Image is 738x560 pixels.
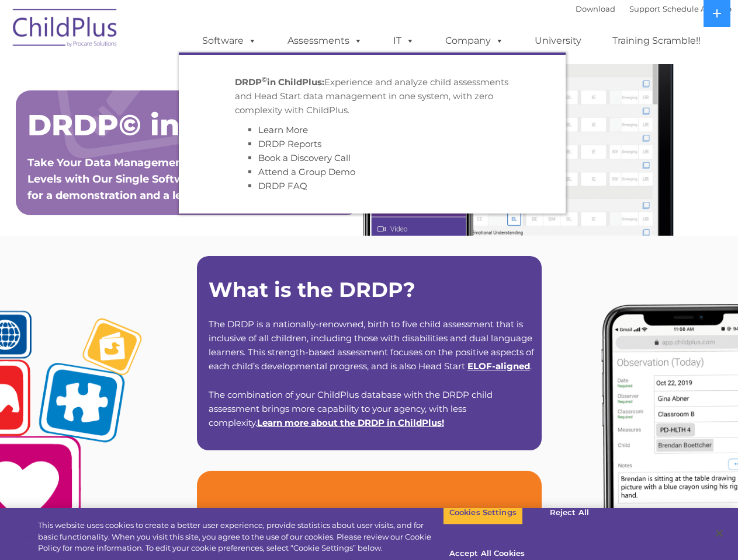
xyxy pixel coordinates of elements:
button: Close [706,520,732,546]
a: University [523,29,593,52]
a: DRDP FAQ [258,180,307,191]
a: IT [382,29,426,52]
p: Experience and analyze child assessments and Head Start data management in one system, with zero ... [235,75,510,117]
span: ! [257,417,444,428]
strong: DRDP in ChildPlus: [235,76,324,87]
a: Company [434,29,515,52]
a: ELOF-aligned [467,360,530,372]
span: The DRDP is a nationally-renowned, birth to five child assessment that is inclusive of all childr... [209,318,534,372]
a: Support [629,4,660,13]
a: Learn More [258,124,308,135]
img: ChildPlus by Procare Solutions [7,1,124,59]
span: The combination of your ChildPlus database with the DRDP child assessment brings more capability ... [209,389,493,428]
a: Software [190,29,268,52]
font: | [576,4,732,13]
span: DRDP© in ChildPlus [27,107,337,143]
a: Training Scramble!! [601,29,712,52]
a: Attend a Group Demo [258,166,355,177]
a: Learn more about the DRDP in ChildPlus [257,417,442,428]
sup: © [262,75,267,83]
strong: What is the DRDP? [209,277,415,302]
span: Take Your Data Management and Assessments to New Levels with Our Single Software Solutionnstratio... [27,156,346,202]
a: Assessments [276,29,374,52]
button: Reject All [533,501,606,525]
button: Cookies Settings [443,501,523,525]
a: Download [576,4,615,13]
div: This website uses cookies to create a better user experience, provide statistics about user visit... [38,520,443,554]
a: DRDP Reports [258,138,321,149]
a: Schedule A Demo [663,4,732,13]
a: Book a Discovery Call [258,152,351,163]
